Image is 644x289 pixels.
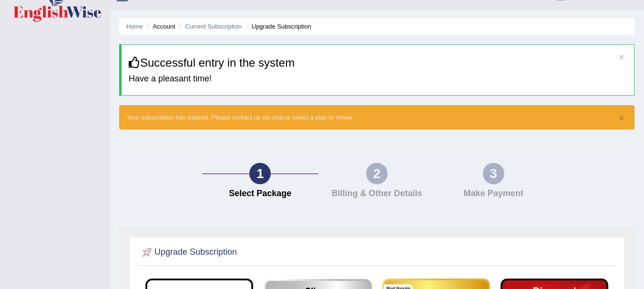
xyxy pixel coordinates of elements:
[129,57,627,69] h3: Successful entry in the system
[207,189,314,199] h4: Select Package
[483,163,504,184] div: 3
[126,23,143,30] a: Home
[249,163,271,184] div: 1
[366,163,388,184] div: 2
[619,52,624,62] button: ×
[440,189,547,199] h4: Make Payment
[140,245,237,259] h2: Upgrade Subscription
[119,105,634,130] div: Your subscription has expired. Please contact us via chat or select a plan to renew
[129,74,627,84] h4: Have a pleasant time!
[144,22,175,31] li: Account
[619,113,624,123] button: ×
[323,189,430,199] h4: Billing & Other Details
[244,22,311,31] li: Upgrade Subscription
[185,23,242,30] a: Current Subscription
